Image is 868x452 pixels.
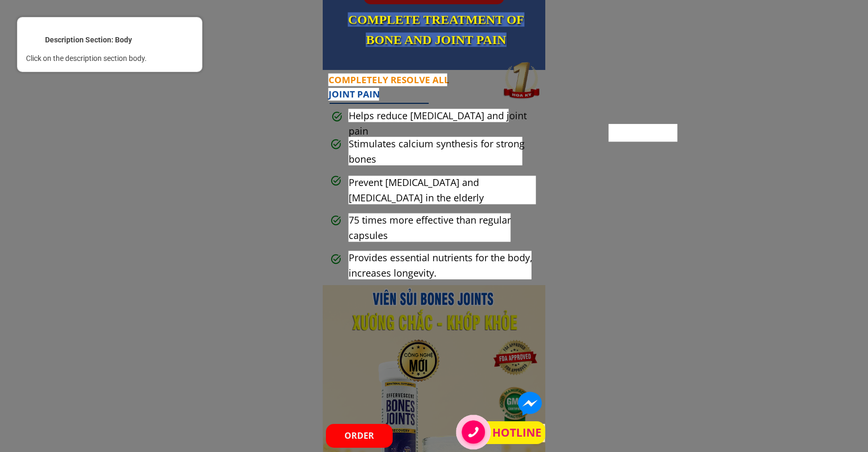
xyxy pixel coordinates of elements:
font: ORDER [344,430,374,441]
div: Description Section: Body [45,35,132,45]
div: < [26,32,37,47]
div: Click on the description section body. [26,54,193,63]
a: HOTLINE [492,424,545,442]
